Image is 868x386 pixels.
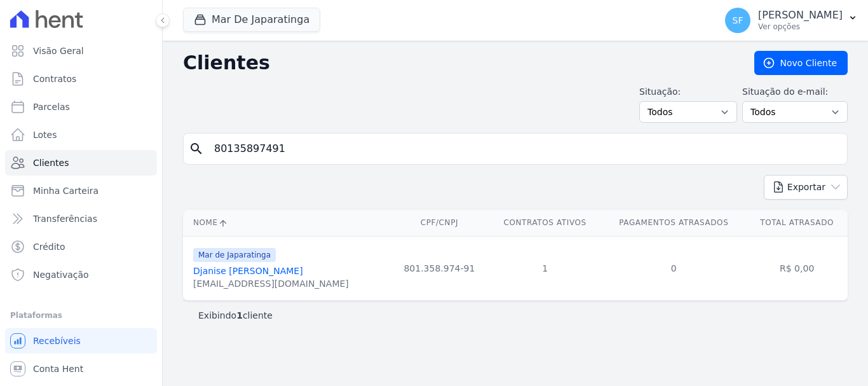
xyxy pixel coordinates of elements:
input: Buscar por nome, CPF ou e-mail [207,136,842,162]
p: Exibindo cliente [198,309,273,322]
span: Clientes [33,156,69,169]
div: [EMAIL_ADDRESS][DOMAIN_NAME] [193,277,349,290]
span: Contratos [33,72,76,85]
span: Parcelas [33,100,70,113]
a: Minha Carteira [5,178,157,203]
th: CPF/CNPJ [390,210,489,236]
a: Lotes [5,122,157,148]
span: Lotes [33,128,57,141]
a: Transferências [5,206,157,231]
span: Visão Geral [33,45,84,57]
a: Parcelas [5,94,157,120]
a: Djanise [PERSON_NAME] [193,266,303,276]
button: Mar De Japaratinga [183,8,320,32]
th: Nome [183,210,390,236]
a: Conta Hent [5,356,157,382]
label: Situação do e-mail: [742,85,848,99]
span: Mar de Japaratinga [193,248,276,262]
th: Total Atrasado [746,210,848,236]
span: Transferências [33,212,97,225]
a: Clientes [5,150,157,176]
span: SF [733,16,743,25]
b: 1 [236,310,243,321]
th: Contratos Ativos [489,210,601,236]
td: R$ 0,00 [746,236,848,300]
button: SF [PERSON_NAME] Ver opções [715,3,868,38]
p: [PERSON_NAME] [758,9,843,22]
td: 0 [601,236,746,300]
span: Recebíveis [33,334,81,347]
a: Recebíveis [5,328,157,354]
a: Negativação [5,262,157,287]
span: Conta Hent [33,362,83,375]
button: Exportar [764,175,848,200]
a: Novo Cliente [754,51,848,75]
th: Pagamentos Atrasados [601,210,746,236]
a: Contratos [5,66,157,92]
h2: Clientes [183,52,734,74]
a: Visão Geral [5,38,157,64]
span: Minha Carteira [33,184,98,197]
i: search [189,141,204,156]
td: 1 [489,236,601,300]
label: Situação: [639,85,737,99]
p: Ver opções [758,22,843,32]
a: Crédito [5,234,157,259]
span: Negativação [33,268,89,281]
span: Crédito [33,240,65,253]
div: Plataformas [10,308,152,323]
td: 801.358.974-91 [390,236,489,300]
